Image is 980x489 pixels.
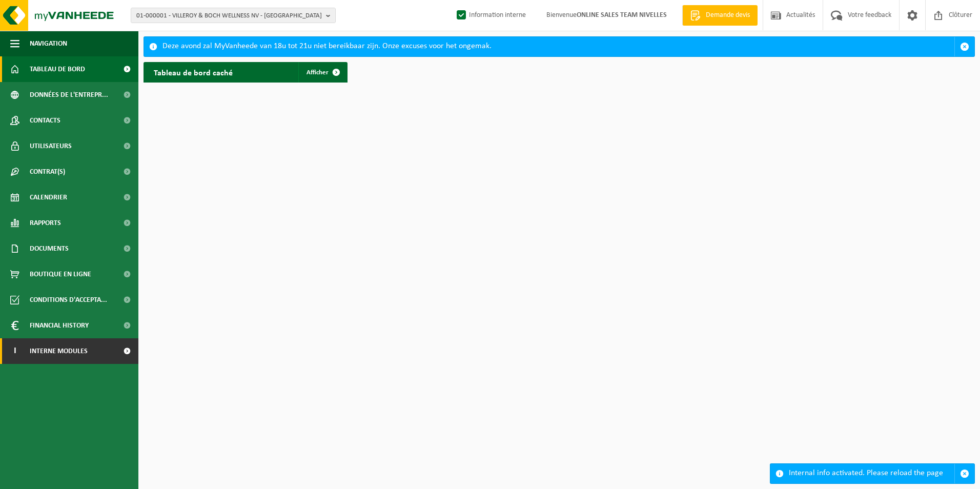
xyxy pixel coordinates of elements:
[131,8,336,23] button: 01-000001 - VILLEROY & BOCH WELLNESS NV - [GEOGRAPHIC_DATA]
[144,62,243,82] h2: Tableau de bord caché
[30,287,107,313] span: Conditions d'accepta...
[30,31,67,56] span: Navigation
[455,8,526,23] label: Information interne
[682,5,758,26] a: Demande devis
[30,261,91,287] span: Boutique en ligne
[30,313,89,338] span: Financial History
[789,464,954,483] div: Internal info activated. Please reload the page
[30,56,85,82] span: Tableau de bord
[30,185,67,210] span: Calendrier
[30,236,69,261] span: Documents
[307,69,329,76] span: Afficher
[136,8,322,24] span: 01-000001 - VILLEROY & BOCH WELLNESS NV - [GEOGRAPHIC_DATA]
[162,37,954,56] div: Deze avond zal MyVanheede van 18u tot 21u niet bereikbaar zijn. Onze excuses voor het ongemak.
[577,11,667,19] strong: ONLINE SALES TEAM NIVELLES
[30,210,61,236] span: Rapports
[30,82,108,108] span: Données de l'entrepr...
[298,62,346,83] a: Afficher
[30,338,88,364] span: Interne modules
[10,338,19,364] span: I
[30,159,65,185] span: Contrat(s)
[30,133,72,159] span: Utilisateurs
[703,10,752,21] span: Demande devis
[30,108,60,133] span: Contacts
